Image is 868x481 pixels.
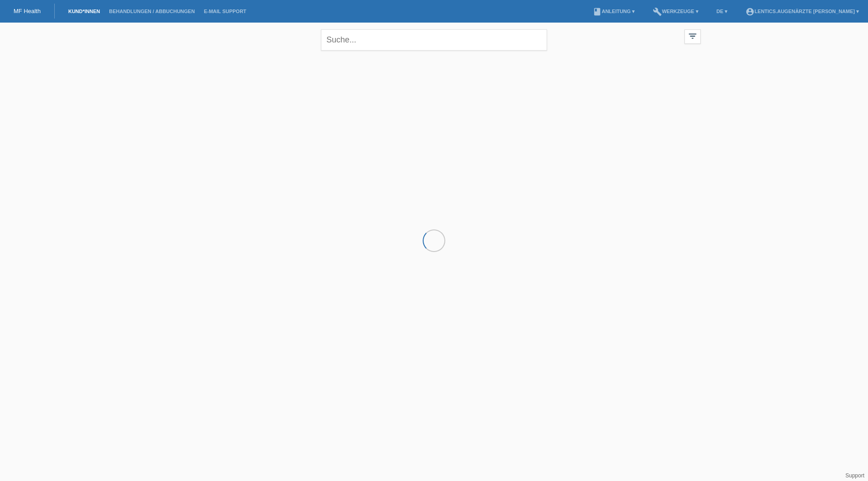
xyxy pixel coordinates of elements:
[104,9,199,14] a: Behandlungen / Abbuchungen
[321,29,547,51] input: Suche...
[64,9,104,14] a: Kund*innen
[741,9,863,14] a: account_circleLentics.Augenärzte [PERSON_NAME] ▾
[593,7,602,16] i: book
[648,9,703,14] a: buildWerkzeuge ▾
[14,8,41,14] a: MF Health
[712,9,732,14] a: DE ▾
[653,7,662,16] i: build
[845,472,864,479] a: Support
[688,31,698,41] i: filter_list
[199,9,251,14] a: E-Mail Support
[588,9,639,14] a: bookAnleitung ▾
[745,7,755,16] i: account_circle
